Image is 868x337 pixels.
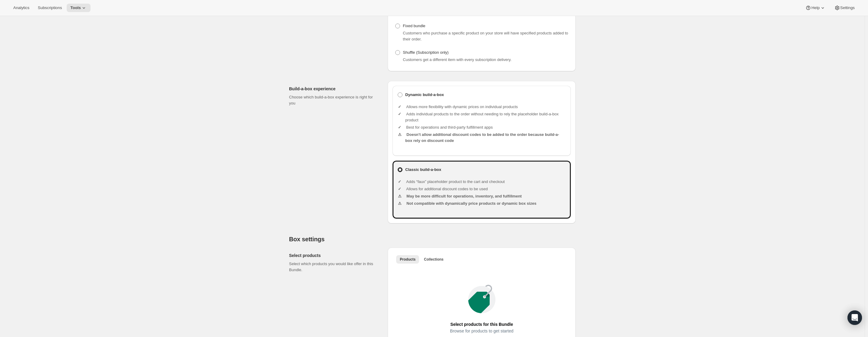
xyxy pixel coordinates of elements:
li: Adds “faux” placeholder product to the cart and checkout [405,179,566,185]
li: Allows for additional discount codes to be used [405,186,566,192]
span: Tools [70,5,81,10]
span: Help [811,5,819,10]
span: Settings [840,5,855,10]
span: Select products for this Bundle [450,320,513,329]
p: Select which products you would like offer in this Bundle. [289,261,378,273]
p: Choose which build-a-box experience is right for you [289,94,378,106]
span: Analytics [13,5,29,10]
b: Classic build-a-box [405,167,441,172]
li: Best for operations and third-party fulfillment apps [405,124,566,130]
div: Open Intercom Messenger [847,310,862,325]
span: Customers who purchase a specific product on your store will have specified products added to the... [403,31,568,41]
h2: Build-a-box experience [289,86,378,92]
button: Tools [67,4,91,12]
span: Fixed bundle [403,24,425,28]
button: Subscriptions [34,4,65,12]
li: Not compatible with dynamically price products or dynamic box sizes [405,201,566,207]
button: Analytics [10,4,33,12]
h2: Box settings [289,236,576,243]
span: Subscriptions [38,5,62,10]
li: Allows more flexibility with dynamic prices on individual products [405,104,566,110]
span: Products [400,257,415,262]
button: Settings [831,4,858,12]
span: Customers get a different item with every subscription delivery. [403,57,511,62]
b: Dynamic build-a-box [405,92,444,98]
li: Doesn't allow additional discount codes to be added to the order because build-a-box rely on disc... [405,132,566,144]
li: Adds individual products to the order without needing to rely the placeholder build-a-box product [405,111,566,123]
button: Help [802,4,829,12]
span: Browse for products to get started [450,327,513,335]
span: Shuffle (Subscription only) [403,50,449,55]
li: May be more difficult for operations, inventory, and fulfillment [405,193,566,199]
span: Collections [424,257,444,262]
h2: Select products [289,252,378,258]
